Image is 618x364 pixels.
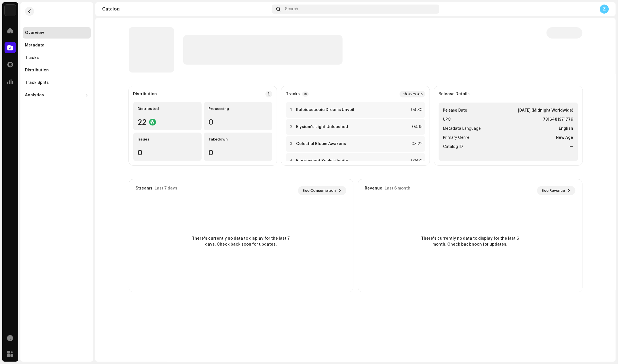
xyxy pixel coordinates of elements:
[570,143,573,150] strong: —
[25,68,49,73] div: Distribution
[443,143,463,150] span: Catalog ID
[23,77,91,88] re-m-nav-item: Track Splits
[296,125,348,129] strong: Elysium's Light Unleashed
[365,186,383,191] div: Revenue
[537,186,575,195] button: See Revenue
[102,7,269,11] div: Catalog
[443,107,467,114] span: Release Date
[410,157,423,164] div: 03:00
[25,93,44,97] div: Analytics
[296,142,346,146] strong: Celestial Bloom Awakens
[400,91,425,97] div: 1h 02m 31s
[25,31,44,35] div: Overview
[25,43,45,48] div: Metadata
[208,107,268,111] div: Processing
[556,134,573,141] strong: New Age
[138,107,197,111] div: Distributed
[296,108,354,112] strong: Kaleidoscopic Dreams Unveil
[600,5,609,14] div: Z
[285,7,298,11] span: Search
[298,186,346,195] button: See Consumption
[25,56,39,60] div: Tracks
[208,137,268,142] div: Takedown
[443,116,451,123] span: UPC
[518,107,573,114] strong: [DATE] (Midnight Worldwide)
[542,185,565,196] span: See Revenue
[138,137,197,142] div: Issues
[23,65,91,76] re-m-nav-item: Distribution
[419,236,521,248] span: There's currently no data to display for the last 6 month. Check back soon for updates.
[23,27,91,39] re-m-nav-item: Overview
[303,185,336,196] span: See Consumption
[136,186,153,191] div: Streams
[443,125,481,132] span: Metadata Language
[439,92,470,96] strong: Release Details
[23,40,91,51] re-m-nav-item: Metadata
[410,141,423,147] div: 03:22
[23,52,91,63] re-m-nav-item: Tracks
[25,80,49,85] div: Track Splits
[443,134,470,141] span: Primary Genre
[410,124,423,130] div: 04:15
[23,90,91,101] re-m-nav-dropdown: Analytics
[286,92,300,96] strong: Tracks
[559,125,573,132] strong: English
[543,116,573,123] strong: 7316481371779
[410,107,423,113] div: 04:30
[302,91,309,97] p-badge: 15
[155,186,178,191] div: Last 7 days
[5,5,16,16] img: c1aec8e0-cc53-42f4-96df-0a0a8a61c953
[296,159,348,163] strong: Fluorescent Realms Ignite
[190,236,292,248] span: There's currently no data to display for the last 7 days. Check back soon for updates.
[133,92,157,96] div: Distribution
[385,186,411,191] div: Last 6 month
